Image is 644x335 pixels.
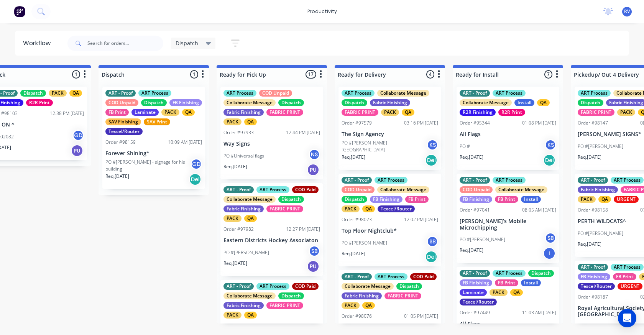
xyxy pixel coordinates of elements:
div: Order #98159 [105,139,136,146]
div: Collaborate Message [223,99,276,106]
div: Collaborate Message [460,99,512,106]
div: Open Intercom Messenger [618,309,636,327]
div: ART - Proof [223,283,254,290]
div: GD [191,158,202,170]
p: Way Signs [223,141,320,147]
div: FB Finishing [460,279,492,286]
div: ART Process [375,177,407,184]
div: Order #97041 [460,207,490,213]
div: ART Process [138,90,171,97]
div: FABRIC PRINT [384,292,421,299]
div: Dispatch [528,270,554,277]
div: ART - Proof [578,177,608,184]
div: PACK [223,215,242,222]
p: PO #[PERSON_NAME] [342,240,387,246]
div: Fabric Finishing [370,99,410,106]
div: FB Print [495,279,518,286]
div: PACK [617,109,635,116]
div: Del [425,251,437,263]
div: KS [545,139,556,151]
div: COD Paid [410,273,437,280]
div: SAV Finishing [105,118,141,125]
div: FABRIC PRINT [342,109,378,116]
div: PU [307,164,319,176]
p: Eastern Districts Hockey Associaton [223,237,320,244]
div: COD Paid [292,283,319,290]
div: QA [362,302,375,309]
div: Order #98076 [342,313,372,320]
img: Factory [14,6,25,17]
div: ART Process [493,177,526,184]
p: PO #[PERSON_NAME][GEOGRAPHIC_DATA] [342,140,427,153]
p: PO #[PERSON_NAME] - signage for his building [105,159,191,172]
div: QA [362,205,375,212]
div: QA [510,289,523,296]
div: PACK [578,196,596,203]
div: Fabric Finishing [578,186,618,193]
div: Order #98006 [223,322,254,329]
div: Fabric Finishing [223,205,264,212]
div: Install [521,196,541,203]
div: COD Unpaid [259,90,292,97]
div: ART Process [223,90,256,97]
div: FABRIC PRINT [266,302,303,309]
div: Order #98158 [578,207,608,213]
div: R2R Print [26,99,53,106]
div: ART Process [256,283,289,290]
div: SB [427,236,438,247]
div: Collaborate Message [342,283,394,290]
div: I [543,247,555,259]
div: R2R Print [498,109,525,116]
div: PACK [342,205,360,212]
div: 10:09 AM [DATE] [168,139,202,146]
div: ART Process [493,90,526,97]
div: Fabric Finishing [223,302,264,309]
div: Fabric Finishing [223,109,264,116]
div: URGENT [618,283,642,290]
div: ART - ProofART ProcessCOD UnpaidDispatchFB FinishingFB PrintLaminatePACKQASAV FinishingSAV PrintT... [102,87,205,189]
div: 11:03 AM [DATE] [522,309,556,316]
div: Collaborate Message [223,196,276,203]
div: 01:08 PM [DATE] [522,120,556,126]
div: ART - ProofART ProcessCOD UnpaidCollaborate MessageFB FinishingFB PrintInstallOrder #9704108:05 A... [457,174,559,263]
div: ART - Proof [342,273,372,280]
div: Dispatch [396,283,422,290]
div: QA [244,215,257,222]
div: 01:05 PM [DATE] [404,313,438,320]
p: PO #[PERSON_NAME] [223,249,269,256]
div: QA [402,109,414,116]
div: FB Print [613,273,636,280]
div: Del [189,173,201,186]
div: QA [244,312,257,319]
div: ART Process [256,186,289,193]
div: R2R Finishing [460,109,496,116]
div: Order #98187 [578,294,608,301]
div: ART - Proof [460,90,490,97]
div: Texcel/Router [578,283,615,290]
div: Collaborate Message [495,186,547,193]
div: Dispatch [278,99,304,106]
div: Texcel/Router [105,128,143,135]
p: Forever Shining* [105,150,202,157]
p: The Sign Agency [342,131,438,138]
p: Req. [DATE] [223,260,247,267]
div: ART - ProofART ProcessCollaborate MessageInstallQAR2R FinishingR2R PrintOrder #9534401:08 PM [DAT... [457,87,559,170]
div: PACK [49,90,67,97]
div: Texcel/Router [460,299,497,305]
div: PACK [381,109,399,116]
div: Laminate [131,109,159,116]
p: PO # [460,143,470,150]
input: Search for orders... [87,36,163,51]
div: ART - Proof [460,270,490,277]
div: Order #98147 [578,120,608,126]
p: Req. [DATE] [578,241,601,248]
div: QA [69,90,82,97]
div: PACK [223,312,242,319]
div: Laminate [460,289,487,296]
span: Dispatch [176,39,198,47]
span: RV [624,8,630,15]
div: 12:27 PM [DATE] [286,226,320,233]
div: FABRIC PRINT [578,109,614,116]
p: All Flags [460,321,556,327]
div: COD Unpaid [460,186,493,193]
